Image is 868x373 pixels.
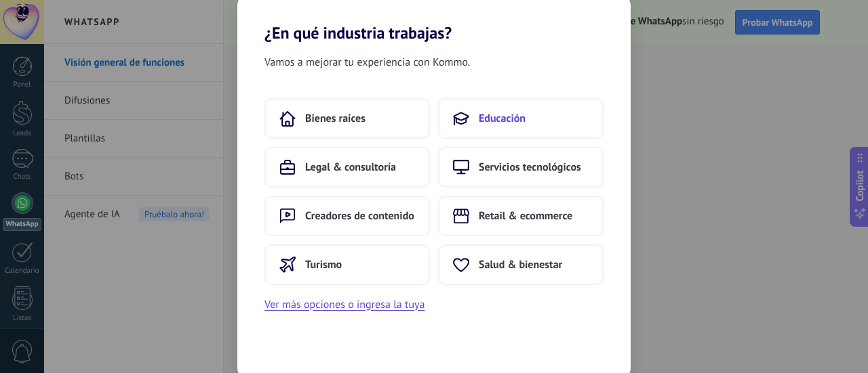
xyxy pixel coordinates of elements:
[305,209,414,223] span: Creadores de contenido
[438,244,604,285] button: Salud & bienestar
[264,296,425,313] button: Ver más opciones o ingresa la tuya
[479,258,562,271] span: Salud & bienestar
[264,147,430,188] button: Legal & consultoría
[479,160,581,174] span: Servicios tecnológicos
[438,98,604,139] button: Educación
[479,112,526,125] span: Educación
[305,258,342,271] span: Turismo
[264,53,470,71] span: Vamos a mejorar tu experiencia con Kommo.
[438,147,604,188] button: Servicios tecnológicos
[305,160,396,174] span: Legal & consultoría
[264,196,430,236] button: Creadores de contenido
[264,244,430,285] button: Turismo
[479,209,572,223] span: Retail & ecommerce
[305,112,366,125] span: Bienes raíces
[264,98,430,139] button: Bienes raíces
[438,196,604,236] button: Retail & ecommerce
